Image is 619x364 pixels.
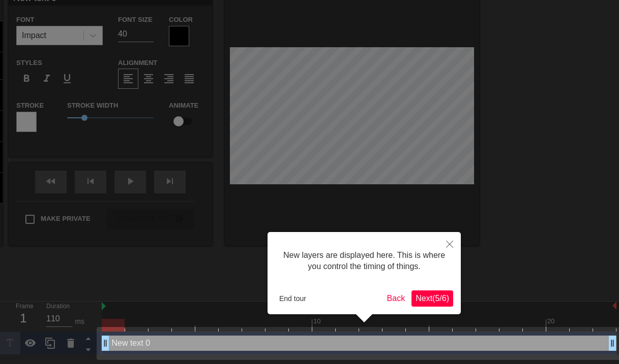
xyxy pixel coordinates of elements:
button: Close [438,232,461,255]
div: New layers are displayed here. This is where you control the timing of things. [275,240,453,283]
button: Back [383,290,409,307]
button: End tour [275,291,310,306]
button: Next [411,290,453,307]
span: Next ( 5 / 6 ) [416,294,449,303]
